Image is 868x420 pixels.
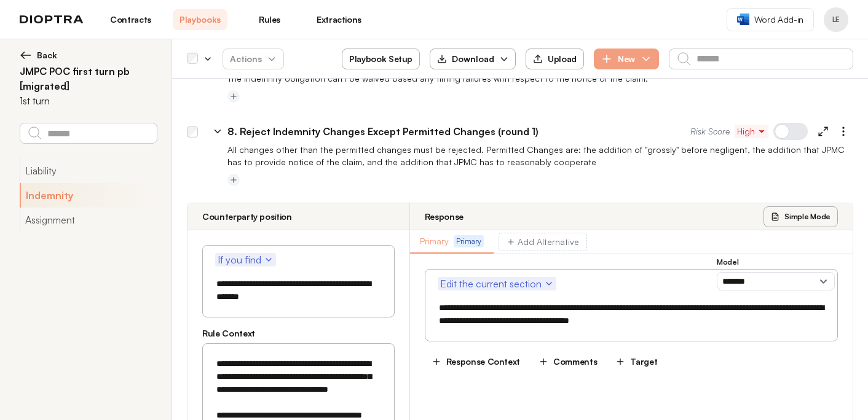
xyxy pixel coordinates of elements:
[454,235,484,247] span: Primary
[425,211,464,223] h3: Response
[220,48,286,70] span: Actions
[227,72,853,85] p: The indemnity obligation can't be waived based any timing failures with respect to the notice of ...
[533,53,577,64] div: Upload
[202,327,395,340] h3: Rule Context
[312,9,366,30] a: Extractions
[242,9,297,30] a: Rules
[218,252,274,267] span: If you find
[420,235,484,247] button: PrimaryPrimary
[223,49,284,69] button: Actions
[20,64,157,93] h2: JMPC POC first turn pb [migrated]
[532,351,604,372] button: Comments
[425,351,527,372] button: Response Context
[227,124,539,139] p: 8. Reject Indemnity Changes Except Permitted Changes (round 1)
[37,49,57,61] span: Back
[438,277,556,290] button: Edit the current section
[737,125,766,138] span: High
[824,7,848,32] button: Profile menu
[20,49,157,61] button: Back
[727,8,814,31] a: Word Add-in
[20,158,157,183] button: Liability
[20,183,157,208] button: Indemnity
[187,53,198,64] div: Select all
[20,15,84,24] img: logo
[717,257,835,267] h3: Model
[594,49,659,69] button: New
[342,49,420,69] button: Playbook Setup
[437,53,494,65] div: Download
[526,49,584,69] button: Upload
[227,90,240,103] button: Add tag
[690,125,730,138] span: Risk Score
[430,49,516,69] button: Download
[103,9,158,30] a: Contracts
[499,233,587,251] button: Add Alternative
[20,93,50,108] p: 1st turn
[717,272,835,290] select: Model
[215,253,276,266] button: If you find
[202,211,292,223] h3: Counterparty position
[763,206,838,227] button: Simple Mode
[227,144,853,168] p: All changes other than the permitted changes must be rejected. Permitted Changes are: the additio...
[420,235,449,247] span: Primary
[20,208,157,232] button: Assignment
[20,49,32,61] img: left arrow
[737,14,749,25] img: word
[754,14,803,26] span: Word Add-in
[227,174,240,186] button: Add tag
[173,9,227,30] a: Playbooks
[735,125,768,138] button: High
[609,351,664,372] button: Target
[440,276,554,291] span: Edit the current section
